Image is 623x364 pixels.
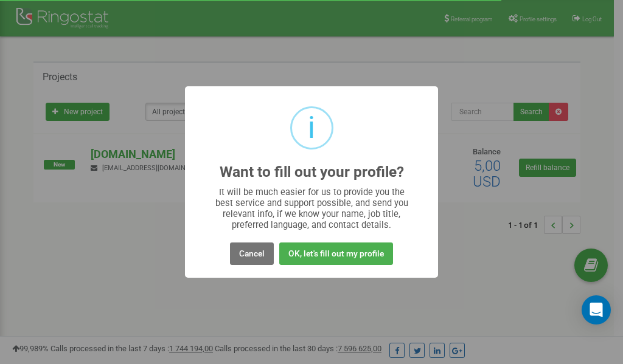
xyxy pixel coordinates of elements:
[279,242,393,265] button: OK, let's fill out my profile
[230,242,274,265] button: Cancel
[209,187,414,230] div: It will be much easier for us to provide you the best service and support possible, and send you ...
[582,295,611,325] div: Open Intercom Messenger
[308,108,315,148] div: i
[220,164,404,180] h2: Want to fill out your profile?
